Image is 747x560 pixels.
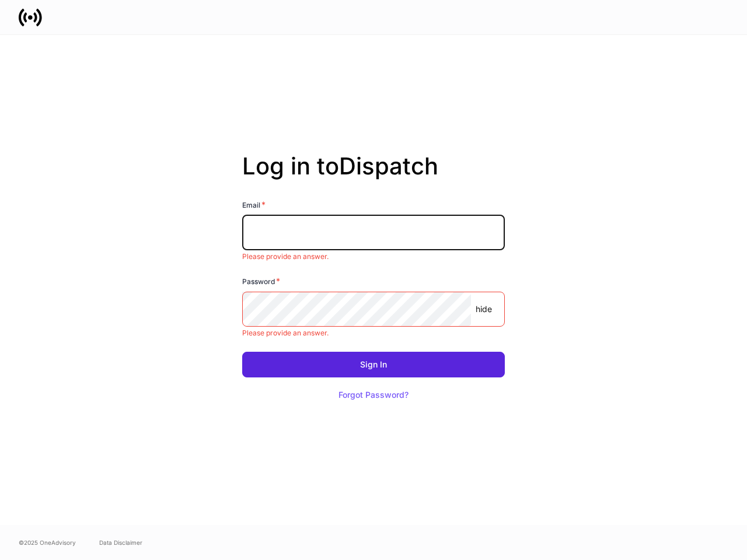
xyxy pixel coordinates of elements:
[360,360,387,369] div: Sign In
[242,275,280,287] h6: Password
[242,252,505,261] p: Please provide an answer.
[324,382,423,408] button: Forgot Password?
[99,538,142,547] a: Data Disclaimer
[338,391,409,399] div: Forgot Password?
[242,152,505,199] h2: Log in to Dispatch
[242,199,266,211] h6: Email
[242,328,505,338] p: Please provide an answer.
[476,303,492,315] p: hide
[19,538,76,547] span: © 2025 OneAdvisory
[242,352,505,377] button: Sign In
